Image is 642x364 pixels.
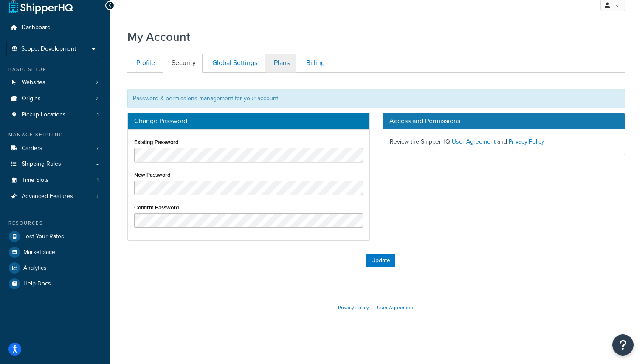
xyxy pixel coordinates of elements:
label: New Password [134,172,171,178]
a: Test Your Rates [6,229,104,244]
span: Help Docs [23,280,51,288]
label: Existing Password [134,139,179,145]
span: Dashboard [22,24,51,31]
li: Carriers [6,141,104,156]
a: Privacy Policy [338,304,369,311]
h3: Change Password [134,117,363,125]
a: Advanced Features 3 [6,189,104,204]
li: Origins [6,91,104,107]
a: Carriers 7 [6,141,104,156]
span: Carriers [22,145,42,152]
span: 2 [96,95,99,102]
span: Advanced Features [22,193,73,200]
div: Resources [6,220,104,227]
span: 1 [97,111,99,119]
button: Update [366,254,395,267]
a: Websites 2 [6,75,104,90]
span: Marketplace [23,249,55,256]
a: Plans [265,54,296,73]
span: 3 [96,193,99,200]
a: Marketplace [6,245,104,260]
li: Advanced Features [6,189,104,204]
a: Shipping Rules [6,156,104,172]
span: | [372,304,374,311]
button: Open Resource Center [612,334,634,356]
a: User Agreement [452,137,496,146]
a: Help Docs [6,276,104,291]
span: Analytics [23,265,47,272]
span: 7 [96,145,99,152]
span: 2 [96,79,99,86]
a: User Agreement [377,304,415,311]
div: Basic Setup [6,66,104,73]
a: Global Settings [203,54,264,73]
a: Billing [297,54,332,73]
a: Profile [127,54,162,73]
a: Privacy Policy [509,137,544,146]
a: Dashboard [6,20,104,36]
a: Analytics [6,260,104,276]
span: Shipping Rules [22,161,61,168]
div: Manage Shipping [6,131,104,138]
span: 1 [97,177,99,184]
a: Pickup Locations 1 [6,107,104,123]
span: Test Your Rates [23,233,64,240]
div: Password & permissions management for your account. [127,89,625,108]
span: Websites [22,79,45,86]
span: Pickup Locations [22,111,66,119]
a: Time Slots 1 [6,172,104,188]
a: Origins 2 [6,91,104,107]
span: Time Slots [22,177,49,184]
span: Origins [22,95,41,102]
p: Review the ShipperHQ and [390,136,618,148]
li: Pickup Locations [6,107,104,123]
li: Time Slots [6,172,104,188]
label: Confirm Password [134,204,179,211]
li: Websites [6,75,104,90]
h1: My Account [127,28,190,45]
h3: Access and Permissions [383,113,625,129]
span: Scope: Development [21,45,76,53]
a: Security [163,54,203,73]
